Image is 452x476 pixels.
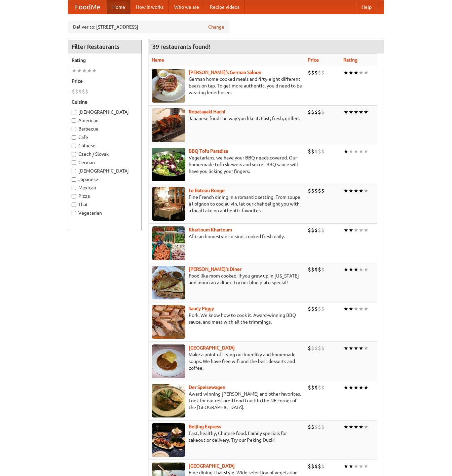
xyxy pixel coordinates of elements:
p: African homestyle cuisine, cooked fresh daily. [152,233,302,240]
p: Make a point of trying our knedlíky and homemade soups. We have free wifi and the best desserts a... [152,351,302,371]
li: ★ [348,423,353,431]
li: ★ [343,69,348,76]
li: ★ [359,384,364,391]
li: $ [321,305,325,313]
a: Recipe videos [204,0,245,14]
li: $ [321,423,325,431]
li: ★ [348,305,353,313]
a: Change [208,24,224,30]
li: $ [318,344,321,352]
label: [DEMOGRAPHIC_DATA] [72,168,138,174]
li: ★ [348,69,353,76]
li: $ [308,108,311,116]
li: $ [311,266,314,273]
li: ★ [359,344,364,352]
li: ★ [359,423,364,431]
a: BBQ Tofu Paradise [189,148,228,154]
li: ★ [353,305,359,313]
label: Czech / Slovak [72,151,138,157]
li: $ [311,344,314,352]
li: ★ [359,69,364,76]
li: $ [318,69,321,76]
li: ★ [364,108,369,116]
img: khartoum.jpg [152,226,185,260]
li: ★ [353,463,359,470]
input: [DEMOGRAPHIC_DATA] [72,169,76,173]
li: ★ [343,384,348,391]
li: ★ [348,226,353,234]
b: Robatayaki Hachi [189,109,225,114]
li: ★ [343,344,348,352]
a: Name [152,57,164,63]
a: FoodMe [68,0,107,14]
li: ★ [343,187,348,194]
li: $ [314,305,318,313]
li: $ [318,463,321,470]
label: Barbecue [72,125,138,132]
li: ★ [364,463,369,470]
li: $ [314,148,318,155]
li: ★ [343,266,348,273]
li: $ [318,187,321,194]
li: ★ [359,108,364,116]
b: Der Speisewagen [189,385,225,390]
li: $ [314,423,318,431]
h5: Cuisine [72,99,138,105]
li: ★ [82,67,87,74]
li: $ [314,266,318,273]
label: Mexican [72,184,138,191]
input: Japanese [72,177,76,182]
label: Pizza [72,193,138,199]
li: $ [311,384,314,391]
li: $ [311,108,314,116]
input: Cafe [72,135,76,140]
input: Czech / Slovak [72,152,76,156]
li: $ [311,148,314,155]
li: $ [321,463,325,470]
li: ★ [353,226,359,234]
li: ★ [343,463,348,470]
img: bateaurouge.jpg [152,187,185,221]
a: [GEOGRAPHIC_DATA] [189,345,235,351]
li: ★ [77,67,82,74]
div: Deliver to: [STREET_ADDRESS] [68,21,229,33]
p: Japanese food the way you like it. Fast, fresh, grilled. [152,115,302,122]
p: Fast, healthy, Chinese food. Family specials for takeout or delivery. Try our Peking Duck! [152,430,302,443]
a: Help [356,0,377,14]
li: ★ [359,187,364,194]
li: ★ [343,148,348,155]
li: $ [308,463,311,470]
li: ★ [348,187,353,194]
li: ★ [87,67,92,74]
li: $ [314,187,318,194]
ng-pluralize: 39 restaurants found! [152,43,210,50]
li: ★ [353,266,359,273]
h5: Price [72,78,138,84]
a: [PERSON_NAME]'s German Saloon [189,70,261,75]
li: $ [318,226,321,234]
b: Khartoum Khartoum [189,227,232,232]
li: $ [82,88,85,95]
li: $ [308,69,311,76]
img: czechpoint.jpg [152,344,185,378]
li: $ [311,463,314,470]
li: $ [308,423,311,431]
li: ★ [359,226,364,234]
h5: Rating [72,57,138,64]
li: $ [321,344,325,352]
li: ★ [348,148,353,155]
li: $ [321,108,325,116]
input: [DEMOGRAPHIC_DATA] [72,110,76,114]
b: Saucy Piggy [189,306,214,311]
li: $ [311,187,314,194]
li: ★ [364,69,369,76]
li: $ [314,108,318,116]
li: ★ [353,148,359,155]
label: Thai [72,201,138,208]
li: ★ [353,423,359,431]
li: ★ [353,344,359,352]
li: ★ [364,423,369,431]
li: $ [308,226,311,234]
li: $ [318,384,321,391]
